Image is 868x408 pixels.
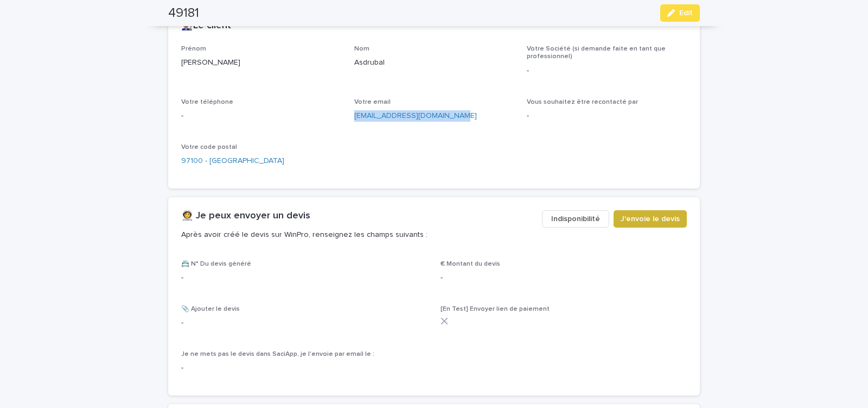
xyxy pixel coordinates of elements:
span: Indisponibilité [551,214,600,224]
span: € Montant du devis [441,261,500,267]
a: [EMAIL_ADDRESS][DOMAIN_NAME] [354,112,477,120]
p: - [181,317,427,329]
p: - [527,110,687,122]
span: Edit [679,9,693,17]
button: Edit [660,4,700,22]
span: Votre code postal [181,144,237,150]
a: 97100 - [GEOGRAPHIC_DATA] [181,155,284,167]
p: Asdrubal [354,57,514,68]
p: Après avoir créé le devis sur WinPro, renseignez les champs suivants : [181,230,533,240]
button: J'envoie le devis [614,210,687,228]
p: [PERSON_NAME] [181,57,341,68]
p: - [441,272,687,284]
h2: 49181 [168,5,199,21]
span: 📎 Ajouter le devis [181,306,240,312]
span: Nom [354,46,369,52]
button: Indisponibilité [542,210,609,228]
span: Votre Société (si demande faite en tant que professionnel) [527,46,666,60]
p: - [527,65,687,77]
span: J'envoie le devis [621,214,680,224]
p: - [181,272,427,284]
span: [En Test] Envoyer lien de paiement [441,306,550,312]
span: Votre téléphone [181,99,233,105]
p: - [181,110,341,122]
h2: 👩‍🚀 Je peux envoyer un devis [181,210,310,222]
span: Je ne mets pas le devis dans SaciApp, je l'envoie par email le : [181,351,374,357]
span: Vous souhaitez être recontacté par [527,99,638,105]
p: - [181,362,427,374]
span: 📇 N° Du devis généré [181,261,251,267]
h2: 👨🏽‍🔧Le client [181,20,231,32]
span: Votre email [354,99,391,105]
span: Prénom [181,46,206,52]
